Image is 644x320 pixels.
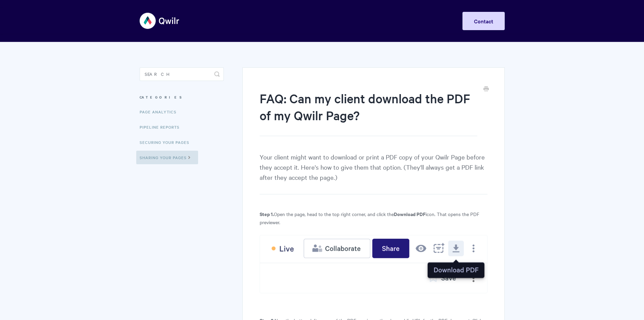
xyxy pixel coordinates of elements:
a: Page Analytics [140,105,182,119]
a: Securing Your Pages [140,135,194,149]
strong: Download PDF [394,210,426,217]
img: Qwilr Help Center [140,8,180,34]
a: Contact [462,12,505,30]
a: Pipeline reports [140,120,185,134]
img: file-EtZ1luLBVr.png [260,235,487,293]
p: Your client might want to download or print a PDF copy of your Qwilr Page before they accept it. ... [260,152,487,194]
h3: Categories [140,91,224,103]
a: Sharing Your Pages [136,151,198,164]
p: Open the page, head to the top right corner, and click the icon. That opens the PDF previewer. [260,210,487,226]
input: Search [140,67,224,81]
a: Print this Article [483,86,489,93]
strong: Step 1. [260,210,274,217]
h1: FAQ: Can my client download the PDF of my Qwilr Page? [260,90,477,136]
